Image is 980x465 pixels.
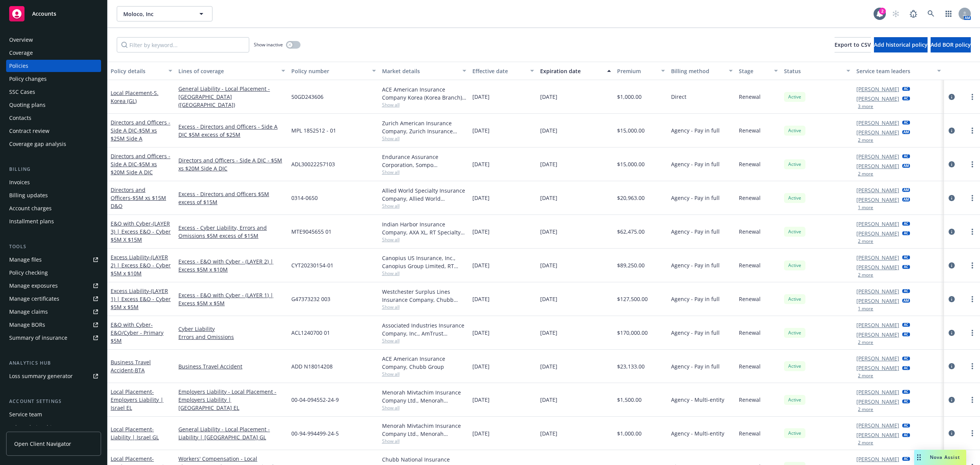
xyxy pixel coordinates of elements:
[784,67,842,75] div: Status
[947,261,956,270] a: circleInformation
[382,153,466,169] div: Endurance Assurance Corporation, Sompo International, RT Specialty Insurance Services, LLC (RSG S...
[9,99,46,111] div: Quoting plans
[787,329,802,336] span: Active
[9,421,58,434] div: Sales relationships
[111,287,171,311] a: Excess Liability
[379,62,469,80] button: Market details
[291,228,332,236] span: MTE9045655 01
[671,160,720,168] span: Agency - Pay in full
[472,295,490,303] span: [DATE]
[382,355,466,371] div: ACE American Insurance Company, Chubb Group
[787,296,802,303] span: Active
[617,194,645,202] span: $20,963.00
[617,261,645,269] span: $89,250.00
[835,41,871,48] span: Export to CSV
[291,362,333,370] span: ADD N18014208
[947,160,956,169] a: circleInformation
[856,67,932,75] div: Service team leaders
[739,93,761,101] span: Renewal
[469,62,537,80] button: Effective date
[671,67,724,75] div: Billing method
[856,85,899,93] a: [PERSON_NAME]
[291,329,330,337] span: ACL1240700 01
[6,202,101,214] a: Account charges
[111,388,163,411] a: Local Placement
[382,187,466,203] div: Allied World Specialty Insurance Company, Allied World Assurance Company (AWAC), RT Specialty Ins...
[9,408,42,421] div: Service team
[178,291,285,307] a: Excess - E&O with Cyber - (LAYER 1) | Excess $5M x $5M
[6,86,101,98] a: SSC Cases
[111,220,171,243] a: E&O with Cyber
[9,60,28,72] div: Policies
[739,67,769,75] div: Stage
[856,128,899,136] a: [PERSON_NAME]
[382,422,466,438] div: Menorah Mivtachim Insurance Company Ltd., Menorah Mivtachim Holdings Limited, Chubb Group (Intern...
[787,228,802,235] span: Active
[787,262,802,269] span: Active
[178,190,285,206] a: Excess - Directors and Officers $5M excess of $15M
[472,228,490,236] span: [DATE]
[382,337,466,344] span: Show all
[853,62,944,80] button: Service team leaders
[931,37,971,52] button: Add BOR policy
[739,160,761,168] span: Renewal
[858,306,873,311] button: 1 more
[739,194,761,202] span: Renewal
[9,370,73,382] div: Loss summary generator
[858,205,873,210] button: 1 more
[540,429,557,437] span: [DATE]
[617,67,657,75] div: Premium
[617,396,642,404] span: $1,500.00
[858,172,873,176] button: 2 more
[787,195,802,201] span: Active
[9,138,66,150] div: Coverage gap analysis
[617,160,645,168] span: $15,000.00
[6,280,101,292] a: Manage exposures
[540,362,557,370] span: [DATE]
[968,126,977,135] a: more
[291,261,333,269] span: CYT20230154-01
[6,398,101,405] div: Account settings
[874,37,928,52] button: Add historical policy
[947,395,956,404] a: circleInformation
[382,220,466,236] div: Indian Harbor Insurance Company, AXA XL, RT Specialty Insurance Services, LLC (RSG Specialty, LLC)
[968,429,977,438] a: more
[291,67,367,75] div: Policy number
[617,295,648,303] span: $127,500.00
[111,254,171,277] span: - (LAYER 2) | Excess E&O - Cyber $5M x $10M
[856,263,899,271] a: [PERSON_NAME]
[856,152,899,160] a: [PERSON_NAME]
[9,280,58,292] div: Manage exposures
[6,359,101,367] div: Analytics hub
[739,429,761,437] span: Renewal
[133,367,145,374] span: - BTA
[9,254,42,266] div: Manage files
[382,135,466,142] span: Show all
[6,138,101,150] a: Coverage gap analysis
[6,421,101,434] a: Sales relationships
[856,254,899,262] a: [PERSON_NAME]
[291,194,318,202] span: 0314-0650
[6,408,101,421] a: Service team
[6,215,101,228] a: Installment plans
[111,152,170,176] a: Directors and Officers - Side A DIC
[947,126,956,135] a: circleInformation
[111,220,171,243] span: - (LAYER 3) | Excess E&O - Cyber $5M X $15M
[858,440,873,445] button: 2 more
[947,362,956,371] a: circleInformation
[671,126,720,134] span: Agency - Pay in full
[6,47,101,59] a: Coverage
[291,396,339,404] span: 00-04-094552-24-9
[617,93,642,101] span: $1,000.00
[6,189,101,201] a: Billing updates
[178,388,285,412] a: Employers Liability - Local Placement - Employers Liability | [GEOGRAPHIC_DATA] EL
[671,429,724,437] span: Agency - Multi-entity
[617,228,645,236] span: $62,475.00
[540,329,557,337] span: [DATE]
[9,34,33,46] div: Overview
[617,362,645,370] span: $23,133.00
[968,193,977,203] a: more
[382,254,466,270] div: Canopius US Insurance, Inc., Canopius Group Limited, RT Specialty Insurance Services, LLC (RSG Sp...
[178,224,285,240] a: Excess - Cyber Liability, Errors and Omissions $5M excess of $15M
